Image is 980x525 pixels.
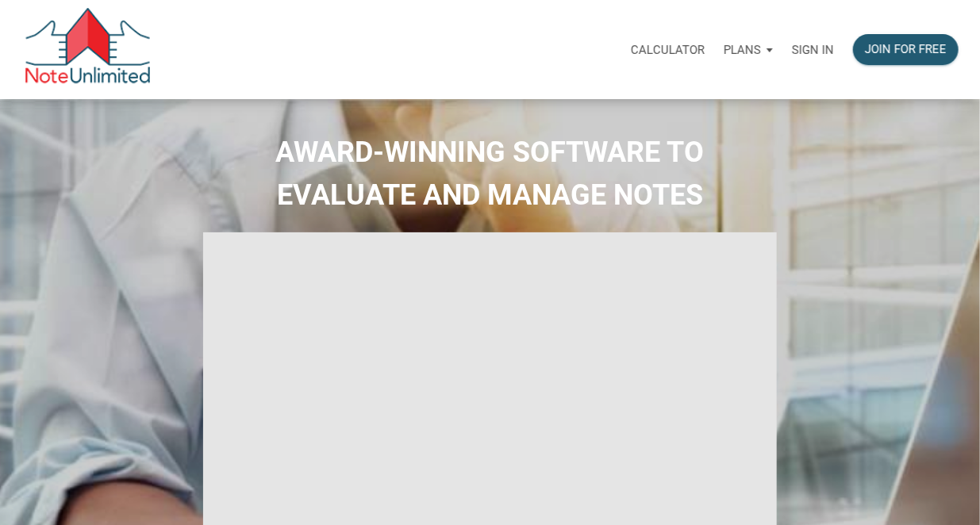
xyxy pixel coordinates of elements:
button: Join for free [853,34,959,65]
a: Join for free [844,25,968,75]
h2: AWARD-WINNING SOFTWARE TO EVALUATE AND MANAGE NOTES [12,131,968,217]
p: Plans [724,43,761,57]
button: Plans [714,26,782,74]
a: Calculator [621,25,714,75]
p: Sign in [792,43,834,57]
a: Plans [714,25,782,75]
div: Join for free [865,40,947,59]
a: Sign in [782,25,844,75]
p: Calculator [631,43,705,57]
